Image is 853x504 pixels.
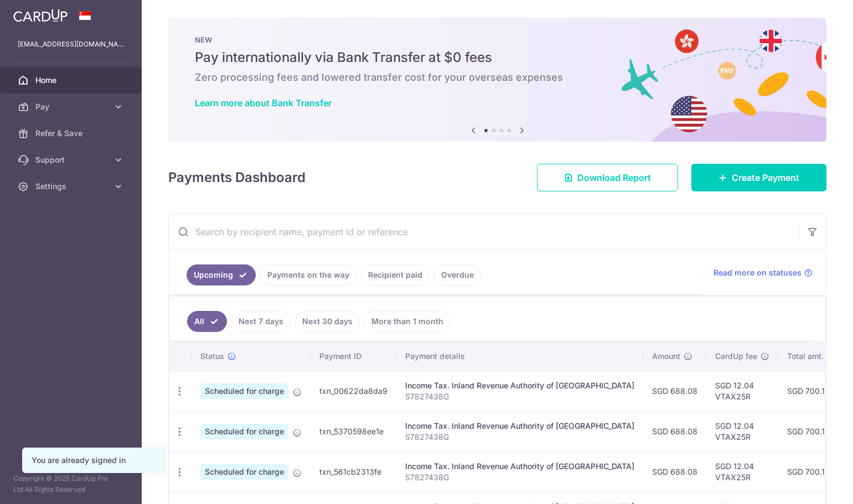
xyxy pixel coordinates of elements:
input: Search by recipient name, payment id or reference [169,214,799,250]
h4: Payments Dashboard [168,168,306,188]
a: All [187,311,227,332]
a: Upcoming [187,264,256,285]
a: Recipient paid [361,264,430,285]
td: SGD 700.12 [778,411,845,451]
div: Income Tax. Inland Revenue Authority of [GEOGRAPHIC_DATA] [405,461,634,472]
td: txn_00622da8da9 [311,371,396,411]
td: SGD 12.04 VTAX25R [706,371,778,411]
img: CardUp [13,9,68,22]
span: Amount [652,351,680,362]
span: Total amt. [787,351,824,362]
td: SGD 700.12 [778,451,845,492]
th: Payment ID [311,342,396,371]
span: Create Payment [732,171,799,184]
div: You are already signed in [32,455,154,466]
a: Create Payment [691,164,826,191]
span: Scheduled for charge [200,383,288,399]
p: NEW [195,35,800,44]
div: Income Tax. Inland Revenue Authority of [GEOGRAPHIC_DATA] [405,380,634,391]
span: Status [200,351,224,362]
a: Next 30 days [295,311,360,332]
td: txn_561cb2313fe [311,451,396,492]
a: Overdue [434,264,481,285]
td: SGD 688.08 [643,451,706,492]
td: txn_5370598ee1e [311,411,396,451]
th: Payment details [396,342,643,371]
a: Download Report [537,164,678,191]
span: Download Report [577,171,651,184]
span: Read more on statuses [714,267,802,278]
a: Payments on the way [260,264,356,285]
h5: Pay internationally via Bank Transfer at $0 fees [195,49,800,66]
td: SGD 700.12 [778,371,845,411]
a: Learn more about Bank Transfer [195,97,332,108]
a: Read more on statuses [714,267,813,278]
span: Settings [35,181,108,192]
td: SGD 12.04 VTAX25R [706,411,778,451]
a: More than 1 month [364,311,451,332]
td: SGD 688.08 [643,371,706,411]
a: Next 7 days [231,311,291,332]
h6: Zero processing fees and lowered transfer cost for your overseas expenses [195,71,800,84]
p: S7827438G [405,432,634,443]
img: Bank transfer banner [168,18,826,142]
span: Scheduled for charge [200,464,288,480]
span: Refer & Save [35,128,108,139]
p: [EMAIL_ADDRESS][DOMAIN_NAME] [18,39,124,50]
span: Scheduled for charge [200,424,288,439]
div: Income Tax. Inland Revenue Authority of [GEOGRAPHIC_DATA] [405,420,634,432]
td: SGD 12.04 VTAX25R [706,451,778,492]
span: Pay [35,101,108,112]
span: Support [35,154,108,165]
td: SGD 688.08 [643,411,706,451]
p: S7827438G [405,391,634,402]
span: CardUp fee [715,351,757,362]
p: S7827438G [405,472,634,483]
span: Home [35,75,108,86]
